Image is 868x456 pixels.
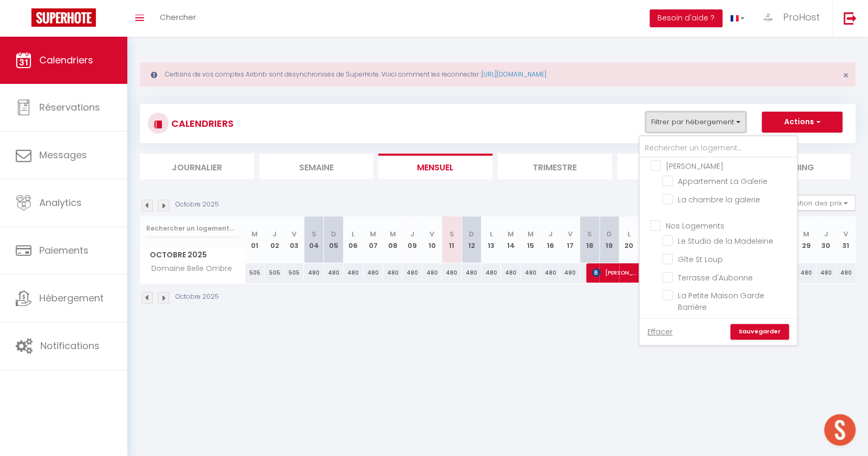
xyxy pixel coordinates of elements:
[39,148,87,161] span: Messages
[402,216,422,263] th: 09
[628,229,631,239] abbr: L
[259,154,373,179] li: Semaine
[560,216,580,263] th: 17
[567,229,572,239] abbr: V
[639,135,798,346] div: Filtrer par hébergement
[324,216,344,263] th: 05
[816,263,836,283] div: 480
[587,229,592,239] abbr: S
[762,112,842,133] button: Actions
[304,216,324,263] th: 04
[521,263,541,283] div: 480
[140,154,254,179] li: Journalier
[640,139,797,158] input: Rechercher un logement...
[607,229,612,239] abbr: D
[142,263,235,275] span: Domaine Belle Ombre
[363,216,383,263] th: 07
[678,236,773,246] span: Le Studio de la Madeleine
[383,263,403,283] div: 480
[824,229,828,239] abbr: J
[580,216,600,263] th: 18
[292,229,296,239] abbr: V
[592,263,637,283] span: [PERSON_NAME]
[619,216,639,263] th: 20
[777,195,855,211] button: Gestion des prix
[645,112,746,133] button: Filtrer par hébergement
[528,229,534,239] abbr: M
[843,69,849,82] span: ×
[146,219,239,238] input: Rechercher un logement...
[272,229,277,239] abbr: J
[647,326,673,338] a: Effacer
[599,216,619,263] th: 19
[730,324,789,340] a: Sauvegarder
[40,339,100,352] span: Notifications
[508,229,514,239] abbr: M
[796,263,816,283] div: 480
[843,12,856,25] img: logout
[410,229,414,239] abbr: J
[422,263,442,283] div: 480
[331,229,336,239] abbr: D
[284,263,304,283] div: 505
[803,229,809,239] abbr: M
[501,216,521,263] th: 14
[540,216,560,263] th: 16
[251,229,258,239] abbr: M
[481,70,546,79] a: [URL][DOMAIN_NAME]
[498,154,612,179] li: Trimestre
[39,244,89,257] span: Paiements
[378,154,492,179] li: Mensuel
[324,263,344,283] div: 480
[245,263,265,283] div: 505
[481,216,501,263] th: 13
[617,154,731,179] li: Tâches
[343,216,363,263] th: 06
[140,62,855,86] div: Certains de vos comptes Airbnb sont désynchronisés de SuperHote. Voici comment les reconnecter :
[31,8,96,27] img: Super Booking
[666,221,724,231] span: Nos Logements
[843,229,848,239] abbr: V
[389,229,395,239] abbr: M
[351,229,355,239] abbr: L
[304,263,324,283] div: 480
[402,263,422,283] div: 480
[678,290,764,312] span: La Petite Maison Garde Barrière
[370,229,376,239] abbr: M
[265,263,284,283] div: 505
[678,254,723,265] span: Gîte St Loup
[650,9,722,27] button: Besoin d'aide ?
[422,216,442,263] th: 10
[501,263,521,283] div: 480
[140,247,245,263] span: Octobre 2025
[383,216,403,263] th: 08
[449,229,454,239] abbr: S
[442,263,462,283] div: 480
[169,112,234,135] h3: CALENDRIERS
[760,9,776,25] img: ...
[160,12,196,23] span: Chercher
[430,229,434,239] abbr: V
[548,229,552,239] abbr: J
[836,216,855,263] th: 31
[245,216,265,263] th: 01
[481,263,501,283] div: 480
[442,216,462,263] th: 11
[796,216,816,263] th: 29
[39,101,100,114] span: Réservations
[39,291,104,305] span: Hébergement
[462,263,481,283] div: 480
[39,53,93,67] span: Calendriers
[816,216,836,263] th: 30
[560,263,580,283] div: 480
[284,216,304,263] th: 03
[175,292,219,302] p: Octobre 2025
[363,263,383,283] div: 480
[39,196,82,209] span: Analytics
[783,10,819,24] span: ProHost
[312,229,316,239] abbr: S
[521,216,541,263] th: 15
[843,71,849,80] button: Close
[175,200,219,210] p: Octobre 2025
[343,263,363,283] div: 480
